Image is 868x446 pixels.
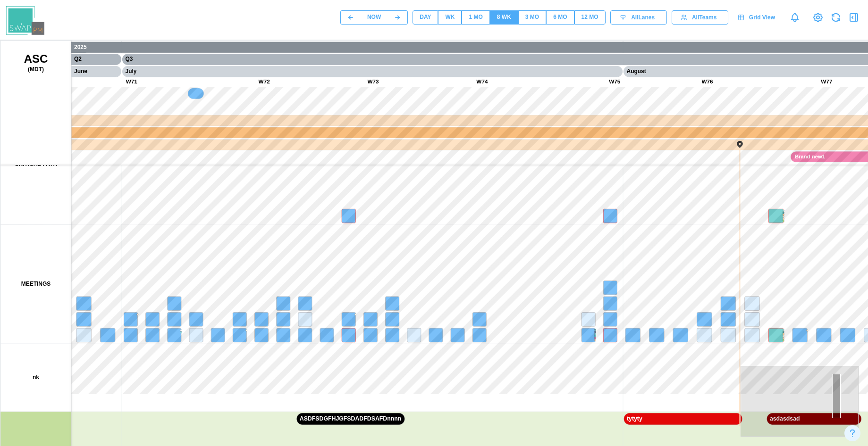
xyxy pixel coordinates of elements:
[438,10,462,25] button: WK
[413,10,438,25] button: DAY
[445,13,455,22] div: WK
[367,13,381,22] div: NOW
[574,10,606,25] button: 12 MO
[553,13,567,22] div: 6 MO
[497,13,511,22] div: 8 WK
[518,10,546,25] button: 3 MO
[811,11,825,24] a: View Project
[733,10,782,25] a: Grid View
[6,6,44,35] img: Swap PM Logo
[631,11,655,24] span: All Lanes
[581,13,598,22] div: 12 MO
[469,13,482,22] div: 1 MO
[462,10,489,25] button: 1 MO
[672,10,728,25] button: AllTeams
[420,13,431,22] div: DAY
[787,9,803,25] a: Notifications
[610,10,667,25] button: AllLanes
[361,10,388,25] button: NOW
[546,10,574,25] button: 6 MO
[829,11,843,24] button: Refresh Grid
[490,10,518,25] button: 8 WK
[749,11,775,24] span: Grid View
[525,13,539,22] div: 3 MO
[847,11,860,24] button: Open Drawer
[692,11,716,24] span: All Teams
